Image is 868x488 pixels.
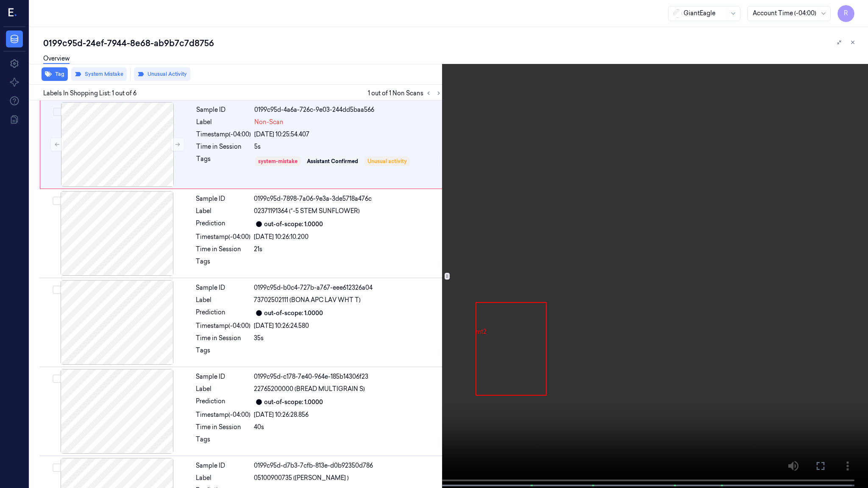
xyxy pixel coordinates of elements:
span: Labels In Shopping List: 1 out of 6 [43,89,136,98]
div: Time in Session [196,334,250,343]
div: Assistant Confirmed [307,158,358,165]
div: out-of-scope: 1.0000 [264,309,323,318]
div: 40s [254,423,442,432]
div: Tags [196,257,250,271]
div: 0199c95d-4a6a-726c-9e03-244dd5baa566 [254,105,442,114]
button: Select row [53,108,61,116]
span: 22765200000 (BREAD MULTIGRAIN S) [254,385,365,394]
div: out-of-scope: 1.0000 [264,220,323,229]
div: 5s [254,142,442,151]
button: Select row [53,197,61,205]
div: 0199c95d-b0c4-727b-a767-eee612326a04 [254,283,442,292]
button: R [837,5,854,22]
button: Select row [53,463,61,472]
div: Sample ID [196,372,250,381]
div: [DATE] 10:26:10.200 [254,233,442,241]
div: Label [196,207,250,216]
div: out-of-scope: 1.0000 [264,398,323,407]
div: Label [196,118,251,127]
a: Overview [43,54,70,64]
div: 0199c95d-c178-7e40-964e-185b14306f23 [254,372,442,381]
button: Select row [53,286,61,294]
div: 35s [254,334,442,343]
div: Prediction [196,397,250,407]
span: Non-Scan [254,118,284,127]
div: Label [196,385,250,394]
span: 1 out of 1 Non Scans [368,88,444,98]
div: Sample ID [196,461,250,470]
div: Timestamp (-04:00) [196,322,250,330]
div: Label [196,296,250,305]
div: Unusual activity [367,158,407,165]
div: 0199c95d-24ef-7944-8e68-ab9b7c7d8756 [43,37,861,49]
span: 73702502111 (BONA APC LAV WHT T) [254,296,361,305]
div: Label [196,474,250,482]
div: 21s [254,245,442,254]
div: Time in Session [196,245,250,254]
div: Sample ID [196,283,250,292]
button: System Mistake [71,67,127,81]
div: Tags [196,346,250,360]
div: Prediction [196,219,250,229]
div: Timestamp (-04:00) [196,130,251,139]
div: Sample ID [196,194,250,203]
span: 05100900735 ([PERSON_NAME] ) [254,474,349,482]
span: 02371191364 (*-5 STEM SUNFLOWER) [254,207,360,216]
div: Time in Session [196,423,250,432]
div: Timestamp (-04:00) [196,410,250,419]
button: Tag [42,67,68,81]
div: Timestamp (-04:00) [196,233,250,241]
div: [DATE] 10:26:24.580 [254,322,442,330]
div: system-mistake [258,158,298,165]
button: Select row [53,374,61,383]
div: Time in Session [196,142,251,151]
div: 0199c95d-7898-7a06-9e3a-3de5718a476c [254,194,442,203]
div: Tags [196,155,251,168]
div: Tags [196,435,250,449]
button: Unusual Activity [134,67,190,81]
div: [DATE] 10:25:54.407 [254,130,442,139]
div: [DATE] 10:26:28.856 [254,410,442,419]
div: Prediction [196,308,250,318]
div: 0199c95d-d7b3-7cfb-813e-d0b92350d786 [254,461,442,470]
div: Sample ID [196,105,251,114]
